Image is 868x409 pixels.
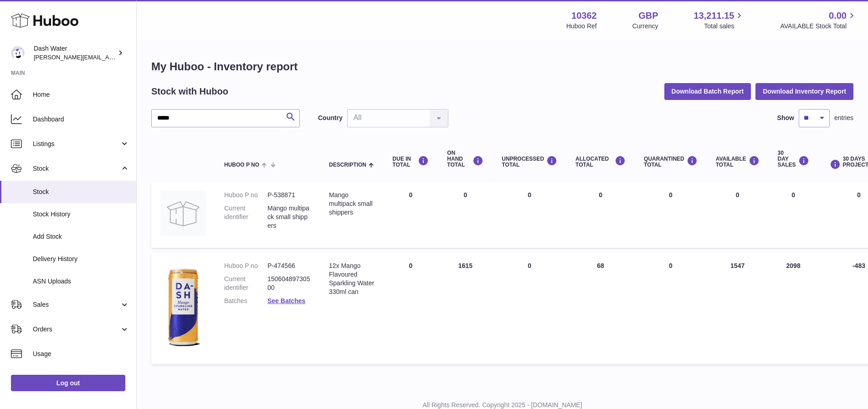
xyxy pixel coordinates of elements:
[493,182,566,248] td: 0
[638,10,658,22] strong: GBP
[575,156,626,168] div: ALLOCATED Total
[669,191,673,199] span: 0
[707,252,769,364] td: 1547
[267,191,311,199] dd: P-538871
[664,83,751,100] button: Download Batch Report
[33,300,120,309] span: Sales
[777,114,794,122] label: Show
[566,182,635,248] td: 0
[778,150,809,168] div: 30 DAY SALES
[693,10,734,22] span: 13,211.15
[33,232,129,241] span: Add Stock
[33,115,129,124] span: Dashboard
[329,162,366,168] span: Description
[33,325,120,334] span: Orders
[33,350,129,358] span: Usage
[33,164,120,173] span: Stock
[669,262,673,269] span: 0
[780,10,857,31] a: 0.00 AVAILABLE Stock Total
[33,188,129,196] span: Stock
[34,44,116,62] div: Dash Water
[493,252,566,364] td: 0
[769,182,818,248] td: 0
[151,85,228,98] h2: Stock with Huboo
[267,204,311,230] dd: Mango multipack small shippers
[755,83,853,100] button: Download Inventory Report
[566,252,635,364] td: 68
[267,262,311,270] dd: P-474566
[33,255,129,263] span: Delivery History
[438,182,493,248] td: 0
[834,114,853,122] span: entries
[438,252,493,364] td: 1615
[151,59,853,74] h1: My Huboo - Inventory report
[329,191,374,217] div: Mango multipack small shippers
[707,182,769,248] td: 0
[447,150,483,168] div: ON HAND Total
[11,375,125,391] a: Log out
[33,277,129,286] span: ASN Uploads
[704,22,745,31] span: Total sales
[224,191,267,199] dt: Huboo P no
[571,10,597,22] strong: 10362
[160,191,206,236] img: product image
[33,140,120,148] span: Listings
[34,53,183,61] span: [PERSON_NAME][EMAIL_ADDRESS][DOMAIN_NAME]
[329,262,374,296] div: 12x Mango Flavoured Sparkling Water 330ml can
[644,156,698,168] div: QUARANTINED Total
[224,275,267,292] dt: Current identifier
[502,156,557,168] div: UNPROCESSED Total
[769,252,818,364] td: 2098
[224,297,267,305] dt: Batches
[829,10,847,22] span: 0.00
[780,22,857,31] span: AVAILABLE Stock Total
[566,22,597,31] div: Huboo Ref
[383,252,438,364] td: 0
[11,46,25,60] img: james@dash-water.com
[33,210,129,219] span: Stock History
[267,297,305,304] a: See Batches
[632,22,658,31] div: Currency
[392,156,429,168] div: DUE IN TOTAL
[693,10,745,31] a: 13,211.15 Total sales
[224,262,267,270] dt: Huboo P no
[33,90,129,99] span: Home
[383,182,438,248] td: 0
[224,162,259,168] span: Huboo P no
[267,275,311,292] dd: 15060489730500
[716,156,760,168] div: AVAILABLE Total
[160,262,206,353] img: product image
[224,204,267,230] dt: Current identifier
[318,114,343,122] label: Country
